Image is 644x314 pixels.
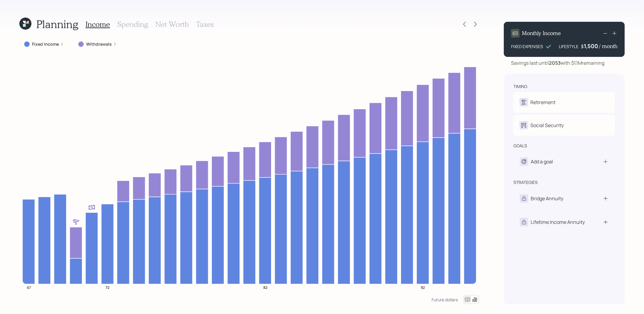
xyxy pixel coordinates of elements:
[263,285,267,290] tspan: 82
[531,195,563,202] div: Bridge Annuity
[196,20,214,29] h3: Taxes
[531,158,553,165] div: Add a goal
[513,179,538,185] div: strategies
[36,18,78,31] h1: Planning
[549,60,561,66] b: 2053
[530,99,555,106] div: Retirement
[32,41,59,47] label: Fixed Income
[27,285,31,290] tspan: 67
[105,285,109,290] tspan: 72
[86,20,110,29] h3: Income
[511,59,604,67] div: Savings last until with $1.1M remaining
[421,285,425,290] tspan: 92
[513,143,527,149] div: goals
[432,297,458,303] div: Future dollars
[513,83,527,90] div: timing
[117,20,148,29] h3: Spending
[531,218,585,226] div: Lifetime Income Annuity
[511,43,543,50] div: FIXED EXPENSES
[155,20,189,29] h3: Net Worth
[599,43,617,50] h4: / month
[581,43,584,50] h4: $
[530,122,564,129] div: Social Security
[86,41,112,47] label: Withdrawals
[559,43,578,50] div: LIFESTYLE
[522,30,561,37] h4: Monthly Income
[584,42,599,50] div: 1,500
